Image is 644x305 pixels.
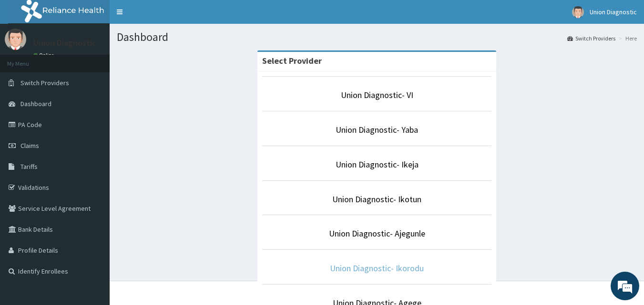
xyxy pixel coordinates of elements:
[567,34,615,42] a: Switch Providers
[336,159,419,170] a: Union Diagnostic- Ikeja
[33,52,56,59] a: Online
[262,55,322,66] strong: Select Provider
[329,228,425,239] a: Union Diagnostic- Ajegunle
[616,34,637,42] li: Here
[20,141,39,150] span: Claims
[330,263,424,274] a: Union Diagnostic- Ikorodu
[5,29,26,50] img: User Image
[572,6,584,18] img: User Image
[332,194,421,205] a: Union Diagnostic- Ikotun
[336,124,418,135] a: Union Diagnostic- Yaba
[20,162,38,171] span: Tariffs
[20,79,69,87] span: Switch Providers
[590,8,637,16] span: Union Diagnostic
[20,99,51,108] span: Dashboard
[33,39,96,47] p: Union Diagnostic
[341,89,413,100] a: Union Diagnostic- VI
[117,31,637,43] h1: Dashboard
